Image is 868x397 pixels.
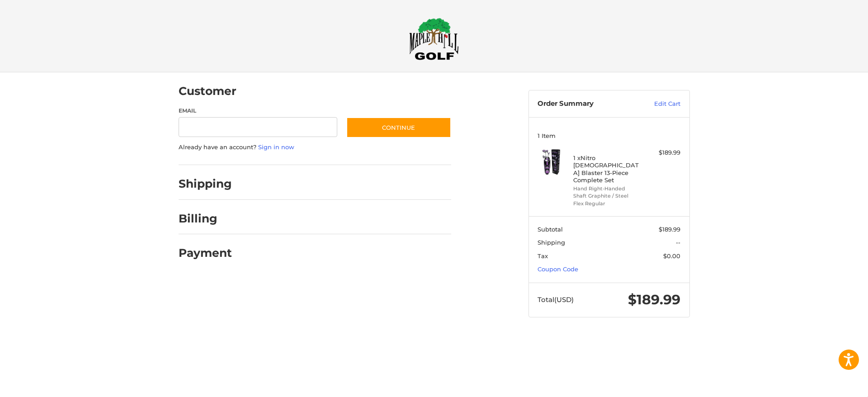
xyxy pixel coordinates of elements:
[538,226,563,233] span: Subtotal
[538,239,565,246] span: Shipping
[346,117,451,138] button: Continue
[645,148,680,157] div: $189.99
[573,185,642,193] li: Hand Right-Handed
[663,252,680,260] span: $0.00
[538,99,635,109] h3: Order Summary
[258,143,294,151] a: Sign in now
[179,212,231,226] h2: Billing
[179,177,232,191] h2: Shipping
[538,265,578,273] a: Coupon Code
[179,84,236,98] h2: Customer
[179,246,232,260] h2: Payment
[628,291,680,308] span: $189.99
[573,154,642,184] h4: 1 x Nitro [DEMOGRAPHIC_DATA] Blaster 13-Piece Complete Set
[676,239,680,246] span: --
[409,18,459,60] img: Maple Hill Golf
[179,143,451,152] p: Already have an account?
[538,295,574,304] span: Total (USD)
[573,192,642,200] li: Shaft Graphite / Steel
[179,107,338,115] label: Email
[659,226,680,233] span: $189.99
[538,132,680,139] h3: 1 Item
[538,252,548,260] span: Tax
[635,99,680,109] a: Edit Cart
[573,200,642,208] li: Flex Regular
